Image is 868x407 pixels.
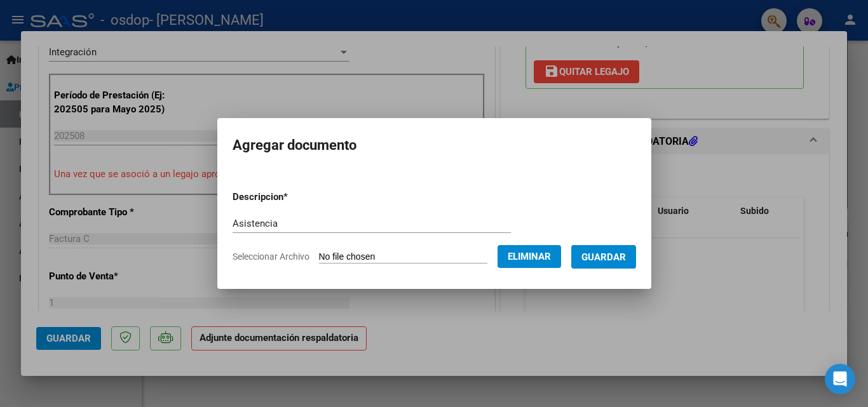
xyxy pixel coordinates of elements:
[508,251,551,262] span: Eliminar
[233,251,309,262] span: Seleccionar Archivo
[581,251,626,263] span: Guardar
[825,364,855,394] div: Open Intercom Messenger
[498,245,561,268] button: Eliminar
[233,190,354,204] p: Descripcion
[233,133,636,157] h2: Agregar documento
[571,245,636,269] button: Guardar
